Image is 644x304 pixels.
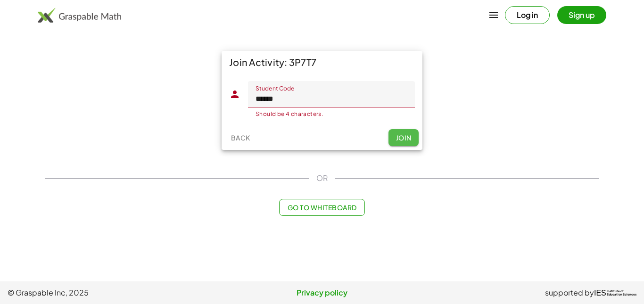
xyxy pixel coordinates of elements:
[607,290,636,296] span: Institute of Education Sciences
[557,6,606,24] button: Sign up
[594,287,636,298] a: IESInstitute ofEducation Sciences
[388,129,419,146] button: Join
[396,133,411,142] span: Join
[545,287,594,298] span: supported by
[8,287,217,298] span: © Graspable Inc, 2025
[316,173,328,184] span: OR
[222,51,422,74] div: Join Activity: 3P7T7
[217,287,427,298] a: Privacy policy
[279,199,364,216] button: Go to Whiteboard
[231,133,250,142] span: Back
[225,129,256,146] button: Back
[594,288,606,297] span: IES
[256,111,395,117] div: Should be 4 characters.
[505,6,550,24] button: Log in
[287,203,356,212] span: Go to Whiteboard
